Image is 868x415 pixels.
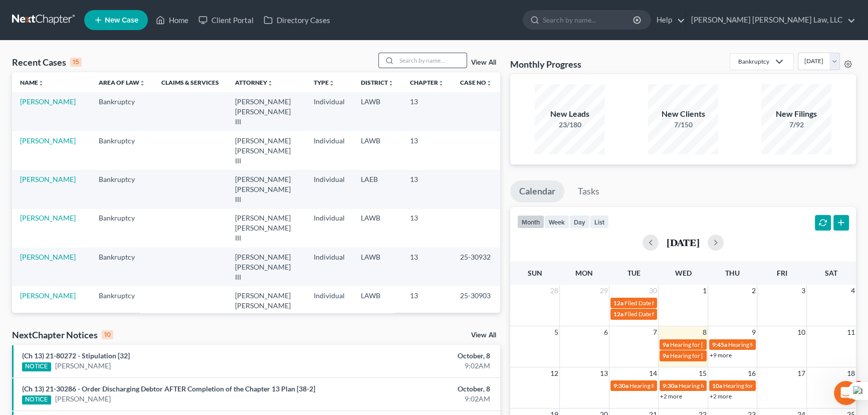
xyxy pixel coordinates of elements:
td: Bankruptcy [91,286,153,325]
td: [PERSON_NAME] [PERSON_NAME] III [227,209,306,248]
span: Filed Date for [PERSON_NAME] [624,310,708,318]
td: 13 [402,286,452,325]
a: [PERSON_NAME] [20,97,76,106]
span: 2 [751,285,757,297]
div: 10 [102,330,113,339]
span: 9:45a [712,341,727,348]
a: Nameunfold_more [20,79,44,86]
button: list [590,215,609,229]
td: Bankruptcy [91,92,153,131]
a: View All [471,59,496,66]
div: October, 8 [341,351,490,361]
i: unfold_more [388,80,394,86]
a: [PERSON_NAME] [20,291,76,300]
button: month [517,215,544,229]
span: 1 [702,285,708,297]
span: 11 [846,326,856,338]
div: NOTICE [22,395,51,404]
div: Recent Cases [12,56,82,68]
span: 30 [648,285,658,297]
i: unfold_more [139,80,145,86]
div: New Filings [761,108,831,120]
a: Help [652,11,685,29]
a: Client Portal [193,11,259,29]
td: LAWB [353,92,402,131]
div: October, 8 [341,384,490,394]
span: 5 [553,326,559,338]
div: 23/180 [535,120,605,130]
a: Attorneyunfold_more [235,79,273,86]
td: 13 [402,92,452,131]
td: Individual [306,170,353,209]
td: Bankruptcy [91,209,153,248]
div: 7/150 [648,120,718,130]
td: LAWB [353,131,402,170]
div: 9:02AM [341,394,490,404]
td: 13 [402,209,452,248]
a: Case Nounfold_more [460,79,492,86]
a: Area of Lawunfold_more [99,79,145,86]
input: Search by name... [396,53,467,68]
i: unfold_more [329,80,335,86]
span: 9a [663,341,669,348]
a: [PERSON_NAME] [PERSON_NAME] Law, LLC [686,11,855,29]
span: 9 [751,326,757,338]
td: [PERSON_NAME] [PERSON_NAME] III [227,248,306,286]
td: 13 [402,248,452,286]
span: 18 [846,367,856,379]
div: New Clients [648,108,718,120]
td: [PERSON_NAME] [PERSON_NAME] III [227,286,306,325]
td: LAEB [353,170,402,209]
span: 12 [549,367,559,379]
h2: [DATE] [667,237,700,248]
input: Search by name... [543,11,634,29]
div: New Leads [535,108,605,120]
td: [PERSON_NAME] [PERSON_NAME] III [227,170,306,209]
a: Home [151,11,193,29]
span: Thu [725,269,740,277]
a: (Ch 13) 21-80272 - Stipulation [32] [22,351,130,360]
a: Typeunfold_more [314,79,335,86]
td: LAWB [353,286,402,325]
div: NextChapter Notices [12,329,113,341]
div: 7/92 [761,120,831,130]
a: View All [471,332,496,339]
span: Fri [777,269,787,277]
span: 17 [796,367,806,379]
a: [PERSON_NAME] [20,214,76,222]
td: Individual [306,209,353,248]
a: [PERSON_NAME] [55,361,111,371]
td: Bankruptcy [91,131,153,170]
a: [PERSON_NAME] [55,394,111,404]
span: 4 [850,285,856,297]
a: Tasks [569,180,608,202]
span: Mon [575,269,593,277]
span: New Case [105,17,138,24]
td: 13 [402,170,452,209]
span: 10 [796,326,806,338]
span: 10a [712,382,722,389]
td: Bankruptcy [91,170,153,209]
i: unfold_more [38,80,44,86]
iframe: Intercom live chat [834,381,858,405]
td: Individual [306,92,353,131]
span: 12a [613,310,623,318]
span: Sun [528,269,542,277]
span: 9:30a [663,382,678,389]
div: Bankruptcy [738,57,769,66]
span: 13 [599,367,609,379]
td: [PERSON_NAME] [PERSON_NAME] III [227,92,306,131]
span: Filed Date for [PERSON_NAME] [624,299,708,307]
span: Hearing for [PERSON_NAME] [670,341,748,348]
span: 3 [800,285,806,297]
td: Bankruptcy [91,248,153,286]
span: 12a [613,299,623,307]
a: [PERSON_NAME] [20,136,76,145]
span: Hearing for [PERSON_NAME] [670,352,748,359]
td: LAWB [353,209,402,248]
span: 28 [549,285,559,297]
td: Individual [306,131,353,170]
i: unfold_more [438,80,444,86]
i: unfold_more [267,80,273,86]
div: 9:02AM [341,361,490,371]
